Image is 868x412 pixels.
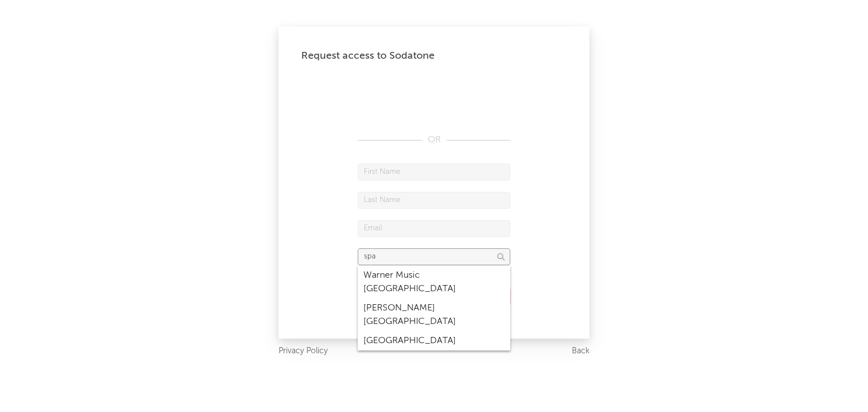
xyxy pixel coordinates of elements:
input: Division [358,248,510,265]
div: Warner Music [GEOGRAPHIC_DATA] [358,266,510,299]
a: Privacy Policy [279,344,328,358]
input: Last Name [358,192,510,209]
div: [GEOGRAPHIC_DATA] [358,331,510,350]
div: Request access to Sodatone [301,49,567,63]
a: Back [572,344,589,358]
div: [PERSON_NAME] [GEOGRAPHIC_DATA] [358,299,510,331]
div: OR [358,133,510,147]
input: Email [358,220,510,237]
input: First Name [358,164,510,181]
